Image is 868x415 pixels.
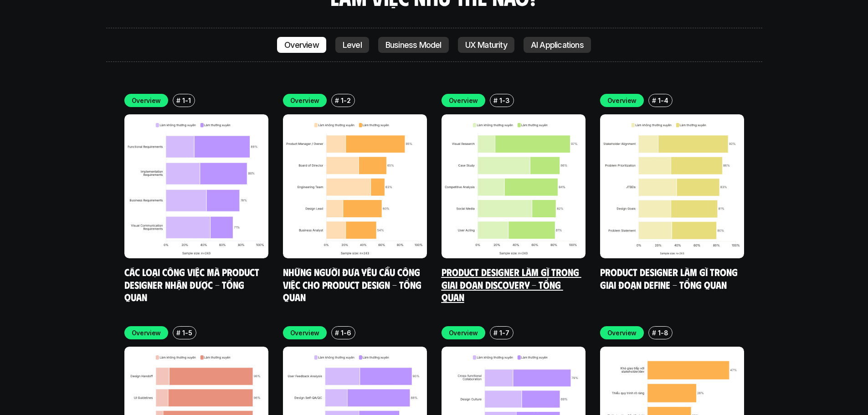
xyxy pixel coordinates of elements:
a: Product Designer làm gì trong giai đoạn Define - Tổng quan [600,266,740,291]
a: Các loại công việc mà Product Designer nhận được - Tổng quan [124,266,262,303]
a: UX Maturity [458,37,514,53]
a: AI Applications [524,37,591,53]
a: Level [335,37,369,53]
a: Những người đưa yêu cầu công việc cho Product Design - Tổng quan [283,266,424,303]
p: Overview [132,328,161,338]
a: Business Model [378,37,449,53]
h6: # [176,329,180,336]
p: Overview [290,328,320,338]
h6: # [652,97,656,104]
p: 1-6 [341,328,351,338]
p: Level [343,41,362,50]
h6: # [493,329,498,336]
p: 1-4 [658,96,668,105]
p: 1-1 [182,96,190,105]
p: 1-5 [182,328,192,338]
p: Overview [449,96,478,105]
p: UX Maturity [465,41,507,50]
p: AI Applications [531,41,584,50]
h6: # [335,97,339,104]
p: Overview [607,328,637,338]
p: Overview [607,96,637,105]
h6: # [652,329,656,336]
h6: # [176,97,180,104]
p: 1-8 [658,328,668,338]
p: Business Model [385,41,442,50]
p: 1-7 [499,328,509,338]
h6: # [335,329,339,336]
a: Overview [277,37,326,53]
a: Product Designer làm gì trong giai đoạn Discovery - Tổng quan [442,266,581,303]
p: 1-3 [499,96,509,105]
p: Overview [449,328,478,338]
p: Overview [132,96,161,105]
p: Overview [284,41,319,50]
p: Overview [290,96,320,105]
p: 1-2 [341,96,350,105]
h6: # [493,97,498,104]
